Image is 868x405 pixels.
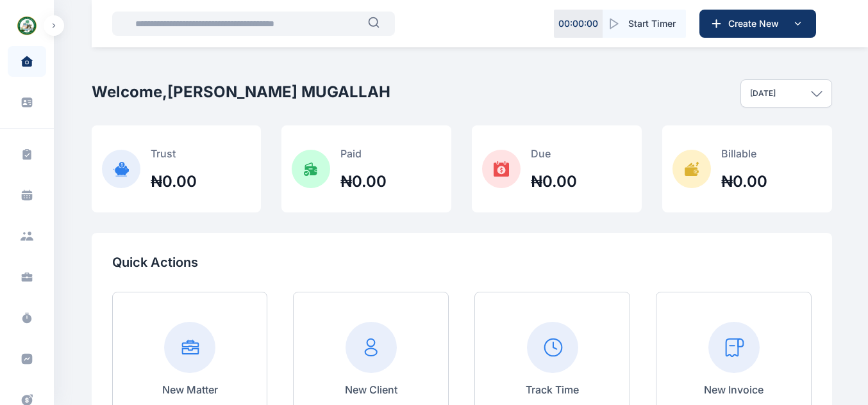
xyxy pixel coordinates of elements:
p: 00 : 00 : 00 [558,17,598,30]
h2: Welcome, [PERSON_NAME] MUGALLAH [92,82,390,102]
p: Quick Actions [112,253,812,271]
p: New Invoice [704,382,764,397]
button: Create New [699,10,816,38]
h2: ₦0.00 [151,171,197,192]
p: Paid [340,146,387,161]
span: Start Timer [628,17,676,30]
p: Billable [721,146,767,161]
h2: ₦0.00 [340,171,387,192]
button: Start Timer [603,10,686,38]
p: Trust [151,146,197,161]
p: New Matter [162,382,218,397]
h2: ₦0.00 [721,171,767,192]
p: New Client [345,382,397,397]
h2: ₦0.00 [531,171,577,192]
p: [DATE] [750,88,776,99]
p: Track Time [526,382,579,397]
span: Create New [723,17,790,30]
p: Due [531,146,577,161]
